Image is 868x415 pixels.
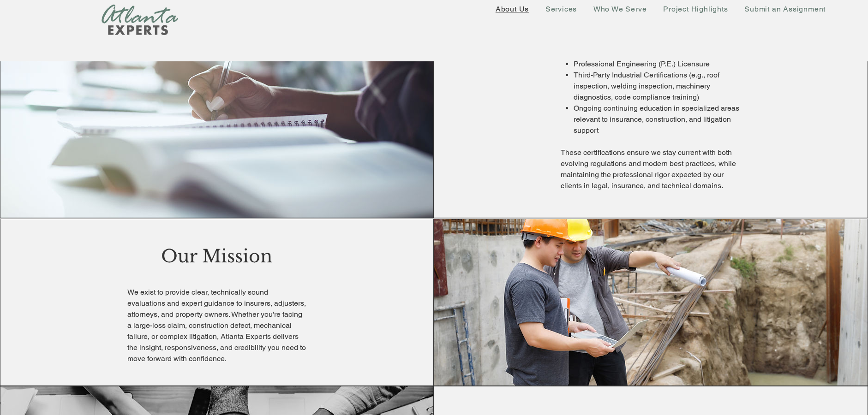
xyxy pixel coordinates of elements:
[593,5,647,13] span: Who We Serve
[434,219,868,385] img: Two male engineers looking information on Imac at a construction site
[574,59,740,70] p: Professional Engineering (P.E.) Licensure
[102,4,178,36] img: New Logo Transparent Background_edited.png
[545,5,577,13] span: Services
[744,5,826,13] span: Submit an Assignment
[496,5,529,13] span: About Us
[574,103,740,136] p: Ongoing continuing education in specialized areas relevant to insurance, construction, and litiga...
[574,70,740,103] p: Third-Party Industrial Certifications (e.g., roof inspection, welding inspection, machinery diagn...
[561,136,741,147] p: ​
[663,5,728,13] span: Project Highlights
[127,287,307,364] p: We exist to provide clear, technically sound evaluations and expert guidance to insurers, adjuste...
[561,147,741,191] p: These certifications ensure we stay current with both evolving regulations and modern best practi...
[161,245,272,267] span: Our Mission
